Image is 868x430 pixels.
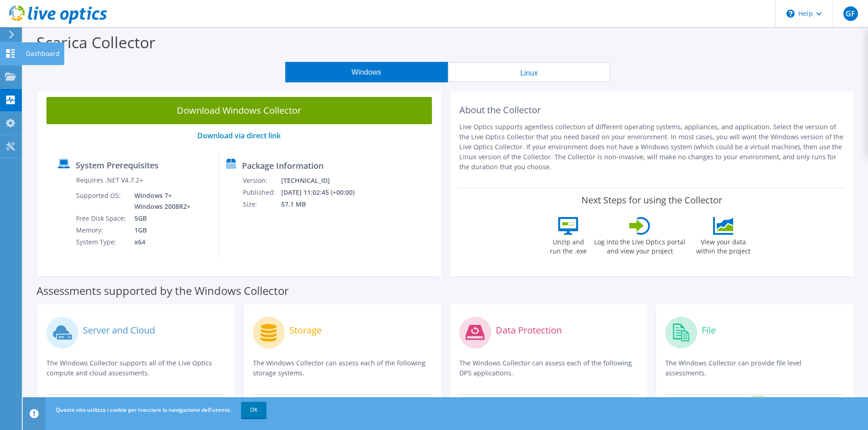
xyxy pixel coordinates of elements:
label: Next Steps for using the Collector [581,195,722,206]
td: 57.1 MB [281,198,366,210]
strong: Clariion/VNX [253,396,293,405]
label: Server and Cloud [83,326,155,335]
td: Supported OS: [76,190,128,212]
strong: Avamar [460,396,484,405]
label: View your data within the project [690,235,756,256]
td: Published: [242,187,281,198]
label: Scarica Collector [36,32,155,53]
label: Unzip and run the .exe [547,235,589,256]
p: The Windows Collector can assess each of the following storage systems. [253,358,432,378]
button: Windows [285,62,448,82]
span: GF [843,6,858,21]
a: Download via direct link [197,131,281,141]
td: Windows 7+ Windows 2008R2+ [128,190,192,212]
td: Size: [242,198,281,210]
td: System Type: [76,236,128,248]
p: The Windows Collector can assess each of the following DPS applications. [459,358,638,378]
label: File [702,326,716,335]
td: 5GB [128,212,192,224]
a: OK [241,402,267,418]
label: Data Protection [496,326,562,335]
td: [DATE] 11:02:45 (+00:00) [281,187,366,198]
p: The Windows Collector can provide file level assessments. [665,358,844,378]
div: Dashboard [21,42,64,65]
a: Download Windows Collector [46,97,432,124]
label: System Prerequisites [76,161,159,170]
td: 1GB [128,224,192,236]
svg: \n [786,10,795,18]
label: Package Information [242,161,324,170]
td: Memory: [76,224,128,236]
button: Linux [448,62,611,82]
label: Requires .NET V4.7.2+ [76,176,143,185]
strong: Dossier File Assessment [666,396,741,405]
p: Live Optics supports agentless collection of different operating systems, appliances, and applica... [459,122,845,172]
label: Log into the Live Optics portal and view your project [594,235,686,256]
strong: Optical Prime [47,396,90,405]
label: Assessments supported by the Windows Collector [36,286,289,295]
td: Free Disk Space: [76,212,128,224]
span: Questo sito utilizza i cookie per tracciare la navigazione dell'utente. [56,406,231,414]
h2: About the Collector [459,105,845,116]
p: The Windows Collector supports all of the Live Optics compute and cloud assessments. [46,358,226,378]
td: [TECHNICAL_ID] [281,175,366,187]
td: x64 [128,236,192,248]
label: Storage [289,326,322,335]
td: Version: [242,175,281,187]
